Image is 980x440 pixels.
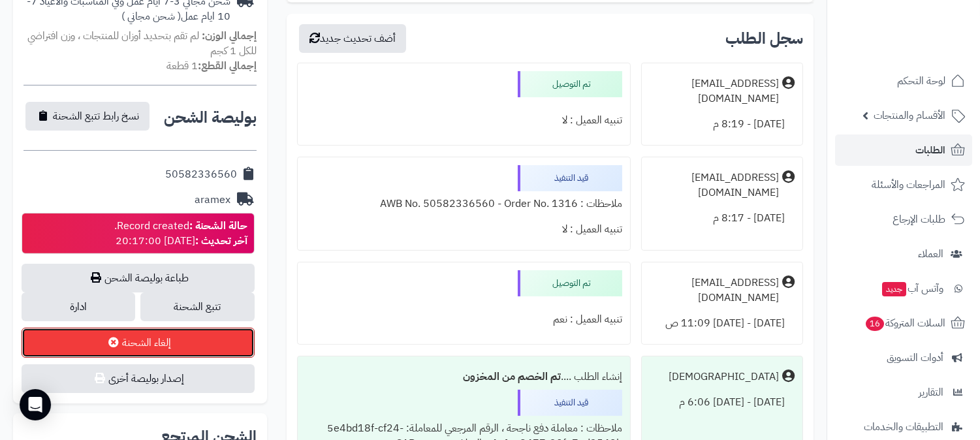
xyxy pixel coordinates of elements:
div: ملاحظات : AWB No. 50582336560 - Order No. 1316 [306,191,623,217]
div: Open Intercom Messenger [20,389,51,420]
div: تنبيه العميل : لا [306,108,623,133]
a: الطلبات [835,134,972,166]
button: إلغاء الشحنة [22,328,255,358]
span: طلبات الإرجاع [893,210,945,228]
a: أدوات التسويق [835,342,972,373]
span: وآتس آب [881,279,943,298]
a: السلات المتروكة16 [835,307,972,339]
a: التقارير [835,377,972,408]
strong: إجمالي القطع: [198,58,257,74]
div: Record created. [DATE] 20:17:00 [114,219,247,249]
span: لوحة التحكم [897,72,945,90]
b: تم الخصم من المخزون [463,369,561,385]
span: الأقسام والمنتجات [874,106,945,125]
a: وآتس آبجديد [835,273,972,304]
div: [DATE] - [DATE] 6:06 م [650,390,795,415]
div: قيد التنفيذ [518,390,622,416]
div: [DEMOGRAPHIC_DATA] [669,369,779,385]
div: [DATE] - 8:19 م [650,112,795,137]
div: تم التوصيل [518,71,622,97]
button: إصدار بوليصة أخرى [22,364,255,393]
span: لم تقم بتحديد أوزان للمنتجات ، وزن افتراضي للكل 1 كجم [27,28,257,59]
small: 1 قطعة [166,58,257,74]
span: ( شحن مجاني ) [121,8,181,24]
a: تتبع الشحنة [140,292,254,321]
span: الطلبات [915,141,945,159]
span: التقارير [919,383,943,401]
div: [DATE] - [DATE] 11:09 ص [650,311,795,336]
h2: بوليصة الشحن [164,110,257,125]
span: العملاء [918,245,943,263]
div: إنشاء الطلب .... [306,364,623,390]
a: طباعة بوليصة الشحن [22,264,255,292]
div: قيد التنفيذ [518,165,622,191]
div: 50582336560 [165,167,237,182]
a: طلبات الإرجاع [835,204,972,235]
button: أضف تحديث جديد [299,24,406,53]
div: [EMAIL_ADDRESS][DOMAIN_NAME] [650,170,779,200]
div: تنبيه العميل : نعم [306,307,623,332]
div: تنبيه العميل : لا [306,217,623,242]
div: تم التوصيل [518,270,622,296]
strong: إجمالي الوزن: [202,28,257,44]
span: السلات المتروكة [864,314,945,332]
h3: سجل الطلب [725,31,803,46]
a: العملاء [835,238,972,270]
div: [EMAIL_ADDRESS][DOMAIN_NAME] [650,76,779,106]
span: أدوات التسويق [887,349,943,367]
div: [DATE] - 8:17 م [650,206,795,231]
span: التطبيقات والخدمات [864,418,943,436]
a: المراجعات والأسئلة [835,169,972,200]
a: لوحة التحكم [835,65,972,97]
span: المراجعات والأسئلة [872,176,945,194]
button: نسخ رابط تتبع الشحنة [25,102,150,131]
strong: حالة الشحنة : [189,218,247,234]
div: [EMAIL_ADDRESS][DOMAIN_NAME] [650,275,779,306]
span: جديد [882,282,906,296]
div: aramex [195,193,230,208]
span: نسخ رابط تتبع الشحنة [53,108,139,124]
span: 16 [865,316,885,332]
strong: آخر تحديث : [195,233,247,249]
a: ادارة [22,292,135,321]
img: logo-2.png [891,18,968,45]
